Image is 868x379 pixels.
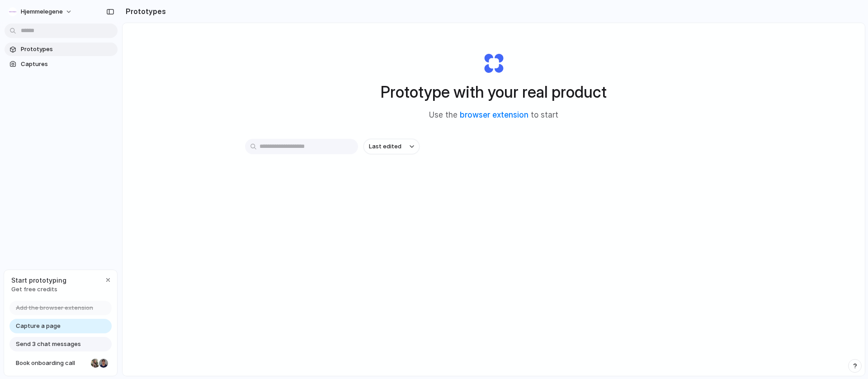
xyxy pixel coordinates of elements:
button: Hjemmelegene [5,5,77,19]
span: Use the to start [429,109,558,121]
span: Capture a page [16,322,61,331]
span: Start prototyping [11,275,66,285]
a: Book onboarding call [9,356,112,370]
span: Add the browser extension [16,303,93,313]
span: Send 3 chat messages [16,340,81,349]
div: Nicole Kubica [90,358,101,369]
a: Prototypes [5,43,118,56]
span: Last edited [369,142,401,151]
span: Captures [21,60,114,69]
h2: Prototypes [122,6,166,17]
span: Get free credits [11,285,66,294]
button: Last edited [363,139,420,154]
span: Prototypes [21,45,114,54]
a: browser extension [460,110,528,119]
a: Captures [5,57,118,71]
h1: Prototype with your real product [381,80,607,104]
div: Christian Iacullo [98,358,109,369]
span: Hjemmelegene [21,7,63,16]
span: Book onboarding call [16,359,87,368]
